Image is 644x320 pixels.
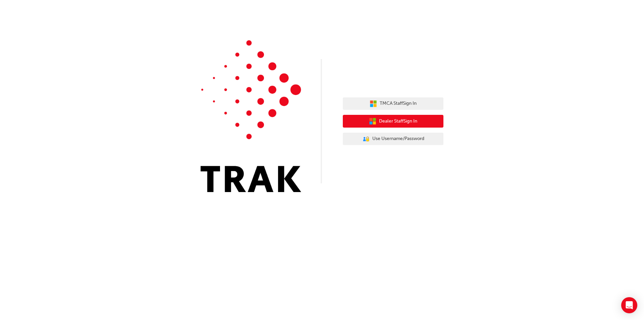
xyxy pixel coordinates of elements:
[201,40,301,192] img: Trak
[343,115,443,128] button: Dealer StaffSign In
[343,133,443,145] button: Use Username/Password
[379,118,417,125] span: Dealer Staff Sign In
[372,135,424,143] span: Use Username/Password
[343,97,443,110] button: TMCA StaffSign In
[380,100,417,107] span: TMCA Staff Sign In
[621,297,637,313] div: Open Intercom Messenger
